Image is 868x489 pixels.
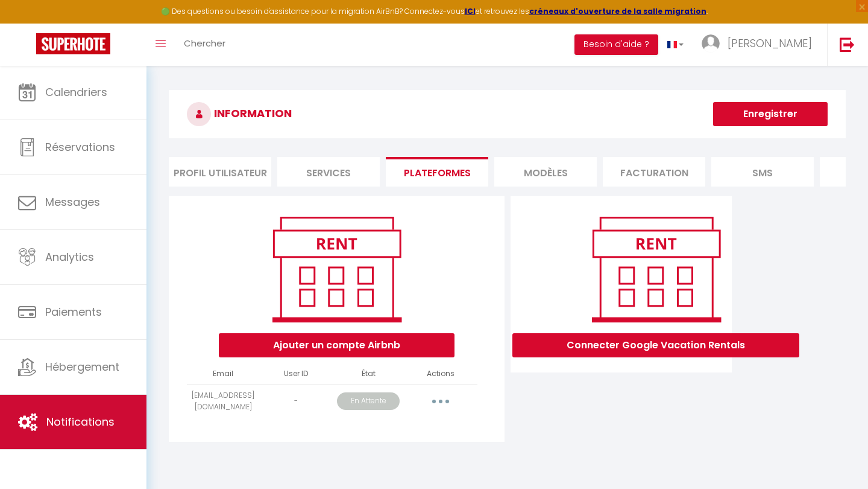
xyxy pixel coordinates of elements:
span: Chercher [184,37,225,50]
span: Messages [45,194,100,209]
span: Réservations [45,139,115,155]
li: Plateformes [386,157,488,187]
button: Ajouter un compte Airbnb [219,333,454,357]
span: [PERSON_NAME] [728,36,812,51]
img: rent.png [260,211,414,327]
th: État [332,363,404,385]
li: Facturation [603,157,705,187]
img: logout [840,37,855,52]
a: ... [PERSON_NAME] [693,24,827,66]
button: Ouvrir le widget de chat LiveChat [10,5,46,41]
img: rent.png [579,211,733,327]
th: User ID [259,363,332,385]
li: MODÈLES [494,157,597,187]
li: Services [277,157,380,187]
span: Analytics [45,249,94,264]
a: Chercher [175,24,234,66]
button: Enregistrer [713,102,828,126]
p: En Attente [337,392,400,410]
button: Connecter Google Vacation Rentals [512,333,799,357]
li: SMS [711,157,814,187]
span: Notifications [46,414,115,429]
img: ... [702,34,720,53]
button: Besoin d'aide ? [574,34,658,55]
th: Actions [404,363,477,385]
th: Email [187,363,259,385]
a: ICI [465,6,476,16]
li: Profil Utilisateur [169,157,271,187]
div: - [264,395,327,407]
span: Calendriers [45,85,107,100]
img: Super Booking [36,33,110,54]
h3: INFORMATION [169,90,846,138]
td: [EMAIL_ADDRESS][DOMAIN_NAME] [187,385,259,418]
span: Hébergement [45,359,119,374]
span: Paiements [45,304,102,319]
a: créneaux d'ouverture de la salle migration [529,6,706,16]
